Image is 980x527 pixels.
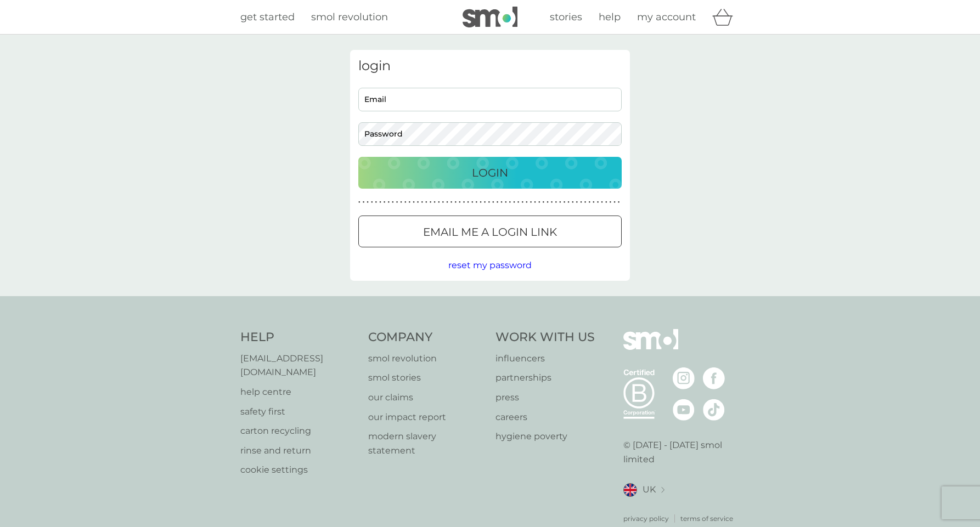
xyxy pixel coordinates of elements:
[593,200,595,205] p: ●
[368,390,485,405] p: our claims
[459,200,461,205] p: ●
[240,385,357,399] a: help centre
[584,200,587,205] p: ●
[311,9,388,25] a: smol revolution
[454,200,457,205] p: ●
[623,438,740,466] p: © [DATE] - [DATE] smol limited
[623,483,637,497] img: UK flag
[358,200,361,205] p: ●
[448,258,532,273] button: reset my password
[368,429,485,457] a: modern slavery statement
[375,200,378,205] p: ●
[495,410,595,424] a: careers
[601,200,603,205] p: ●
[363,200,365,205] p: ●
[240,463,357,477] a: cookie settings
[599,9,621,25] a: help
[495,429,595,444] a: hygiene poverty
[495,390,595,405] a: press
[421,200,423,205] p: ●
[467,200,469,205] p: ●
[673,367,695,389] img: visit the smol Instagram page
[400,200,402,205] p: ●
[550,11,582,23] span: stories
[438,200,440,205] p: ●
[379,200,381,205] p: ●
[661,487,664,493] img: select a new location
[392,200,394,205] p: ●
[500,200,503,205] p: ●
[409,200,411,205] p: ●
[567,200,570,205] p: ●
[576,200,578,205] p: ●
[476,200,478,205] p: ●
[442,200,444,205] p: ●
[240,11,295,23] span: get started
[597,200,599,205] p: ●
[505,200,507,205] p: ●
[643,483,656,497] span: UK
[368,329,485,346] h4: Company
[526,200,528,205] p: ●
[703,399,725,421] img: visit the smol Tiktok page
[495,329,595,346] h4: Work With Us
[484,200,486,205] p: ●
[495,371,595,385] a: partnerships
[495,352,595,366] a: influencers
[433,200,436,205] p: ●
[610,200,612,205] p: ●
[618,200,620,205] p: ●
[450,200,453,205] p: ●
[613,200,616,205] p: ●
[472,164,508,182] p: Login
[580,200,582,205] p: ●
[488,200,490,205] p: ●
[513,200,515,205] p: ●
[551,200,553,205] p: ●
[680,513,733,524] a: terms of service
[384,200,386,205] p: ●
[521,200,523,205] p: ●
[599,11,621,23] span: help
[240,352,357,379] p: [EMAIL_ADDRESS][DOMAIN_NAME]
[463,7,517,27] img: smol
[371,200,373,205] p: ●
[588,200,590,205] p: ●
[446,200,448,205] p: ●
[413,200,415,205] p: ●
[480,200,482,205] p: ●
[240,444,357,458] p: rinse and return
[712,6,740,28] div: basket
[417,200,419,205] p: ●
[605,200,607,205] p: ●
[368,410,485,424] a: our impact report
[497,200,499,205] p: ●
[240,405,357,419] a: safety first
[637,9,696,25] a: my account
[623,513,669,524] a: privacy policy
[703,367,725,389] img: visit the smol Facebook page
[358,216,622,247] button: Email me a login link
[404,200,407,205] p: ●
[423,223,557,241] p: Email me a login link
[240,329,357,346] h4: Help
[547,200,549,205] p: ●
[358,157,622,189] button: Login
[368,352,485,366] p: smol revolution
[555,200,557,205] p: ●
[240,424,357,438] a: carton recycling
[509,200,511,205] p: ●
[492,200,494,205] p: ●
[564,200,566,205] p: ●
[368,371,485,385] a: smol stories
[311,11,388,23] span: smol revolution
